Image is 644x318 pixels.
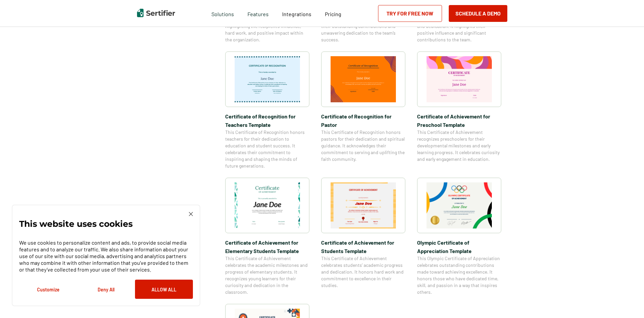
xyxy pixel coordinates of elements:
[225,255,309,295] span: This Certificate of Achievement celebrates the academic milestones and progress of elementary stu...
[247,9,269,17] span: Features
[19,280,77,299] button: Customize
[417,255,501,295] span: This Olympic Certificate of Appreciation celebrates outstanding contributions made toward achievi...
[225,112,309,129] span: Certificate of Recognition for Teachers Template
[325,11,341,17] span: Pricing
[378,5,442,22] a: Try for Free Now
[427,56,492,102] img: Certificate of Achievement for Preschool Template
[235,182,300,228] img: Certificate of Achievement for Elementary Students Template
[449,5,507,22] button: Schedule a Demo
[137,9,175,17] img: Sertifier | Digital Credentialing Platform
[211,9,234,17] span: Solutions
[189,212,193,216] img: Cookie Popup Close
[331,56,396,102] img: Certificate of Recognition for Pastor
[427,182,492,228] img: Olympic Certificate of Appreciation​ Template
[331,182,396,228] img: Certificate of Achievement for Students Template
[282,11,311,17] span: Integrations
[417,112,501,129] span: Certificate of Achievement for Preschool Template
[321,255,405,289] span: This Certificate of Achievement celebrates students’ academic progress and dedication. It honors ...
[282,9,311,17] a: Integrations
[417,238,501,255] span: Olympic Certificate of Appreciation​ Template
[135,280,193,299] button: Allow All
[321,112,405,129] span: Certificate of Recognition for Pastor
[325,9,341,17] a: Pricing
[225,51,309,169] a: Certificate of Recognition for Teachers TemplateCertificate of Recognition for Teachers TemplateT...
[321,238,405,255] span: Certificate of Achievement for Students Template
[225,238,309,255] span: Certificate of Achievement for Elementary Students Template
[610,286,644,318] iframe: Chat Widget
[417,129,501,163] span: This Certificate of Achievement recognizes preschoolers for their developmental milestones and ea...
[417,178,501,295] a: Olympic Certificate of Appreciation​ TemplateOlympic Certificate of Appreciation​ TemplateThis Ol...
[417,51,501,169] a: Certificate of Achievement for Preschool TemplateCertificate of Achievement for Preschool Templat...
[225,178,309,295] a: Certificate of Achievement for Elementary Students TemplateCertificate of Achievement for Element...
[19,220,133,227] p: This website uses cookies
[321,51,405,169] a: Certificate of Recognition for PastorCertificate of Recognition for PastorThis Certificate of Rec...
[235,56,300,102] img: Certificate of Recognition for Teachers Template
[321,129,405,163] span: This Certificate of Recognition honors pastors for their dedication and spiritual guidance. It ac...
[19,239,193,273] p: We use cookies to personalize content and ads, to provide social media features and to analyze ou...
[225,129,309,169] span: This Certificate of Recognition honors teachers for their dedication to education and student suc...
[77,280,135,299] button: Deny All
[321,178,405,295] a: Certificate of Achievement for Students TemplateCertificate of Achievement for Students TemplateT...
